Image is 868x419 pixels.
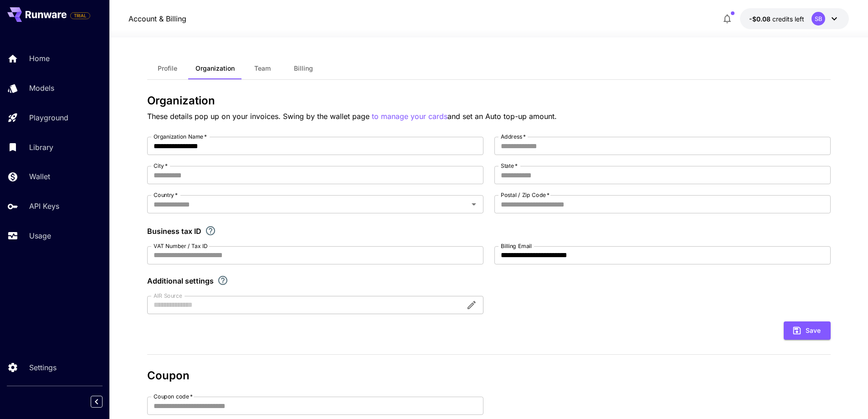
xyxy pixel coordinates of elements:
span: Billing [294,64,313,72]
span: Organization [195,64,235,72]
p: Home [29,53,50,64]
p: Playground [29,112,68,123]
button: Collapse sidebar [91,396,103,408]
svg: Explore additional customization settings [217,275,228,286]
span: These details pop up on your invoices. Swing by the wallet page [147,112,372,121]
div: Collapse sidebar [98,393,109,410]
label: Organization Name [154,133,207,140]
p: Additional settings [147,275,214,286]
p: Library [29,142,53,153]
label: AIR Source [154,292,182,300]
p: Models [29,83,54,93]
label: State [501,162,518,170]
button: Open [467,198,480,211]
span: TRIAL [71,12,90,19]
label: Address [501,133,526,140]
div: -$0.08107 [749,14,804,24]
span: -$0.08 [749,15,772,23]
p: Wallet [29,171,50,182]
div: SB [812,12,825,26]
label: City [154,162,168,170]
p: Usage [29,230,51,241]
span: Profile [158,64,177,72]
button: -$0.08107SB [740,8,849,29]
label: Country [154,191,178,199]
label: Billing Email [501,242,532,250]
a: Account & Billing [128,13,186,24]
h3: Coupon [147,369,831,382]
button: to manage your cards [372,111,447,122]
p: API Keys [29,201,59,212]
button: Save [784,321,831,340]
nav: breadcrumb [128,13,186,24]
label: VAT Number / Tax ID [154,242,208,250]
svg: If you are a business tax registrant, please enter your business tax ID here. [205,225,216,236]
p: Business tax ID [147,226,201,237]
p: Settings [29,362,56,373]
h3: Organization [147,94,831,107]
label: Coupon code [154,393,193,400]
span: and set an Auto top-up amount. [447,112,557,121]
span: Team [254,64,271,72]
span: Add your payment card to enable full platform functionality. [70,10,90,21]
label: Postal / Zip Code [501,191,550,199]
span: credits left [772,15,804,23]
